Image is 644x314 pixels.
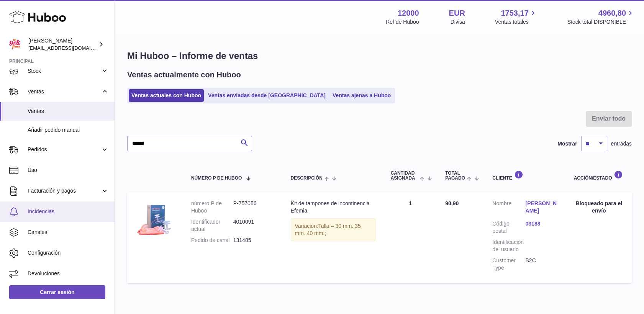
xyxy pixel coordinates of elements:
dd: 131485 [233,237,275,244]
span: Devoluciones [28,270,109,277]
a: Ventas enviadas desde [GEOGRAPHIC_DATA] [205,89,328,102]
a: Ventas actuales con Huboo [129,89,204,102]
span: Stock [28,67,101,75]
span: Descripción [291,176,323,181]
span: 90,90 [445,200,459,206]
span: Canales [28,229,109,236]
span: número P de Huboo [191,176,242,181]
div: Ref de Huboo [386,18,419,26]
a: 4960,80 Stock total DISPONIBLE [567,8,635,26]
span: Añadir pedido manual [28,126,109,134]
dt: Pedido de canal [191,237,233,244]
strong: 12000 [398,8,419,18]
label: Mostrar [557,140,577,147]
a: 1753,17 Ventas totales [495,8,537,26]
dt: Nombre [492,200,525,216]
div: Cliente [492,170,558,181]
div: Divisa [451,18,465,26]
div: Variación: [291,218,375,241]
td: 1 [383,192,438,283]
img: mar@ensuelofirme.com [9,39,21,50]
a: [PERSON_NAME] [525,200,558,214]
span: Ventas [28,108,109,115]
dd: P-757056 [233,200,275,214]
dt: Identificador actual [191,218,233,233]
a: 03188 [525,220,558,227]
strong: EUR [449,8,465,18]
span: Cantidad ASIGNADA [391,171,418,181]
dt: número P de Huboo [191,200,233,214]
dt: Identificación del usuario [492,239,525,253]
a: Cerrar sesión [9,285,105,299]
span: Talla = 30 mm.,35 mm.,40 mm.; [295,223,361,236]
span: entradas [611,140,632,147]
dt: Código postal [492,220,525,235]
div: [PERSON_NAME] [28,37,97,52]
dd: B2C [525,257,558,271]
span: Uso [28,167,109,174]
span: Ventas [28,88,101,95]
div: Kit de tampones de incontinencia Efemia [291,200,375,214]
h1: Mi Huboo – Informe de ventas [127,50,632,62]
span: Pedidos [28,146,101,153]
dt: Customer Type [492,257,525,271]
dd: 4010091 [233,218,275,233]
h2: Ventas actualmente con Huboo [127,70,241,80]
span: Stock total DISPONIBLE [567,18,635,26]
span: Incidencias [28,208,109,215]
span: Configuración [28,249,109,257]
span: [EMAIL_ADDRESS][DOMAIN_NAME] [28,45,113,51]
a: Ventas ajenas a Huboo [330,89,394,102]
span: Total pagado [445,171,465,181]
span: 4960,80 [598,8,626,18]
div: Bloqueado para el envío [574,200,624,214]
div: Acción/Estado [574,170,624,181]
img: Efemia-kit-3-tamanos-tampon-incontinencia-urinaria-paraguas-vaginal.jpg [135,200,173,238]
span: Facturación y pagos [28,187,101,195]
span: Ventas totales [495,18,537,26]
span: 1753,17 [501,8,528,18]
